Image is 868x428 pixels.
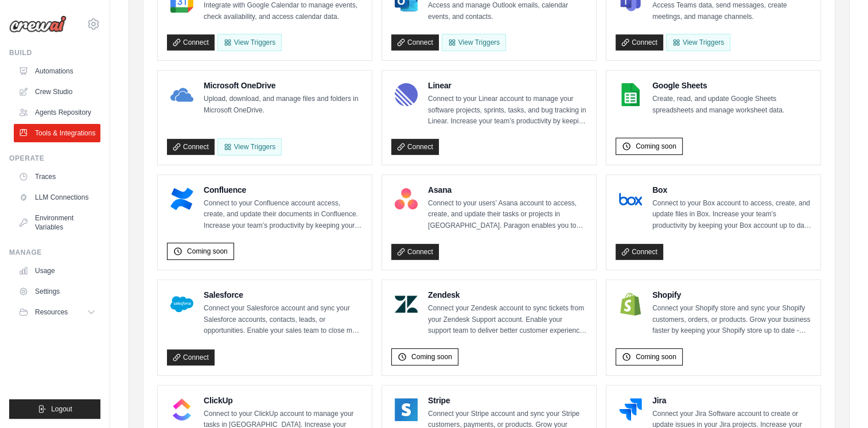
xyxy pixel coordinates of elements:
h4: Google Sheets [652,80,811,91]
div: Operate [9,154,100,163]
: View Triggers [217,138,282,155]
img: Linear Logo [395,83,418,106]
h4: Jira [652,395,811,406]
a: Tools & Integrations [14,124,100,142]
button: View Triggers [217,34,282,51]
h4: Stripe [428,395,587,406]
p: Upload, download, and manage files and folders in Microsoft OneDrive. [204,94,363,116]
a: Usage [14,262,100,280]
img: Asana Logo [395,188,418,211]
p: Connect your Salesforce account and sync your Salesforce accounts, contacts, leads, or opportunit... [204,303,363,337]
img: Jira Logo [619,398,642,421]
a: Connect [391,244,439,260]
img: Logo [9,15,67,33]
h4: Linear [428,80,587,91]
a: Crew Studio [14,83,100,101]
a: Connect [167,349,215,365]
a: Connect [616,244,663,260]
h4: Box [652,184,811,196]
: View Triggers [442,34,506,51]
p: Connect your Shopify store and sync your Shopify customers, orders, or products. Grow your busine... [652,303,811,337]
img: Shopify Logo [619,293,642,316]
span: Coming soon [411,352,452,361]
img: Box Logo [619,188,642,211]
p: Connect your Zendesk account to sync tickets from your Zendesk Support account. Enable your suppo... [428,303,587,337]
: View Triggers [666,34,730,51]
a: Connect [616,34,663,50]
img: Microsoft OneDrive Logo [170,83,193,106]
span: Coming soon [636,352,676,361]
a: Connect [167,139,215,155]
a: Environment Variables [14,209,100,236]
p: Connect to your Box account to access, create, and update files in Box. Increase your team’s prod... [652,198,811,232]
img: ClickUp Logo [170,398,193,421]
a: Agents Repository [14,103,100,122]
div: Build [9,48,100,57]
span: Resources [35,308,68,317]
span: Coming soon [187,247,228,256]
img: Zendesk Logo [395,293,418,316]
h4: Salesforce [204,289,363,301]
h4: Asana [428,184,587,196]
a: Connect [167,34,215,50]
img: Confluence Logo [170,188,193,211]
img: Salesforce Logo [170,293,193,316]
p: Connect to your users’ Asana account to access, create, and update their tasks or projects in [GE... [428,198,587,232]
div: Manage [9,248,100,257]
span: Coming soon [636,142,676,151]
button: Resources [14,303,100,321]
a: Automations [14,62,100,80]
h4: Confluence [204,184,363,196]
a: Connect [391,139,439,155]
h4: Zendesk [428,289,587,301]
img: Stripe Logo [395,398,418,421]
p: Connect to your Confluence account access, create, and update their documents in Confluence. Incr... [204,198,363,232]
p: Create, read, and update Google Sheets spreadsheets and manage worksheet data. [652,94,811,116]
h4: Microsoft OneDrive [204,80,363,91]
span: Logout [51,404,72,414]
a: Connect [391,34,439,50]
a: LLM Connections [14,188,100,207]
button: Logout [9,399,100,419]
h4: Shopify [652,289,811,301]
img: Google Sheets Logo [619,83,642,106]
h4: ClickUp [204,395,363,406]
p: Connect to your Linear account to manage your software projects, sprints, tasks, and bug tracking... [428,94,587,127]
a: Traces [14,168,100,186]
a: Settings [14,282,100,301]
